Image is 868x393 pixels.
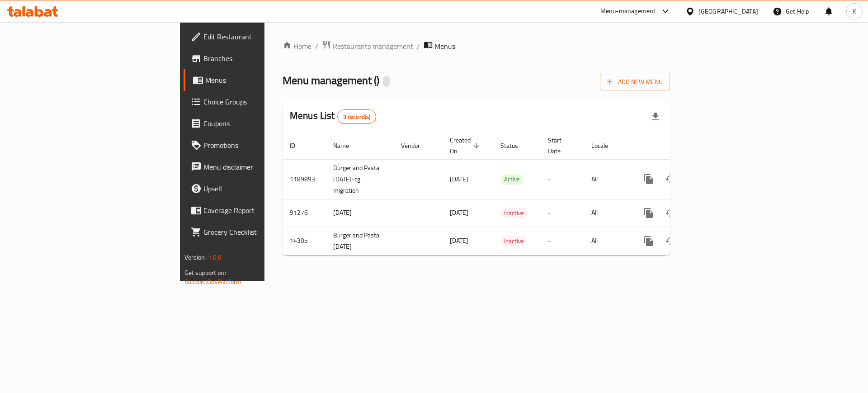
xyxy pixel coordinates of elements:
[541,159,584,199] td: -
[205,75,318,85] span: Menus
[450,207,468,218] span: [DATE]
[660,230,681,252] button: Change Status
[450,135,482,156] span: Created On
[184,178,325,199] a: Upsell
[283,132,732,256] table: enhanced table
[208,251,222,263] span: 1.0.0
[548,135,573,156] span: Start Date
[283,70,379,90] span: Menu management ( )
[326,227,394,255] td: Burger and Pasta [DATE]
[450,173,468,185] span: [DATE]
[184,47,325,69] a: Branches
[203,118,318,129] span: Coupons
[184,69,325,91] a: Menus
[500,236,528,246] span: Inactive
[698,6,758,16] div: [GEOGRAPHIC_DATA]
[184,156,325,178] a: Menu disclaimer
[541,199,584,227] td: -
[203,205,318,216] span: Coverage Report
[203,183,318,194] span: Upsell
[500,208,528,218] div: Inactive
[584,227,631,255] td: All
[607,76,663,88] span: Add New Menu
[184,276,242,288] a: Support.OpsPlatform
[333,140,361,151] span: Name
[203,96,318,107] span: Choice Groups
[184,26,325,47] a: Edit Restaurant
[600,6,656,17] div: Menu-management
[203,227,318,237] span: Grocery Checklist
[326,199,394,227] td: [DATE]
[500,140,530,151] span: Status
[184,251,207,263] span: Version:
[600,74,670,90] button: Add New Menu
[645,106,666,128] div: Export file
[184,113,325,134] a: Coupons
[203,31,318,42] span: Edit Restaurant
[660,168,681,190] button: Change Status
[500,174,524,185] div: Active
[184,199,325,221] a: Coverage Report
[290,140,307,151] span: ID
[290,109,376,124] h2: Menus List
[853,6,856,16] span: K
[500,236,528,246] div: Inactive
[283,40,670,52] nav: breadcrumb
[660,202,681,224] button: Change Status
[638,230,660,252] button: more
[434,41,455,52] span: Menus
[322,40,413,52] a: Restaurants management
[500,208,528,218] span: Inactive
[338,113,376,121] span: 3 record(s)
[184,134,325,156] a: Promotions
[184,221,325,243] a: Grocery Checklist
[184,91,325,113] a: Choice Groups
[326,159,394,199] td: Burger and Pasta [DATE]-cg migration
[638,202,660,224] button: more
[337,109,377,124] div: Total records count
[401,140,432,151] span: Vendor
[333,41,413,52] span: Restaurants management
[203,161,318,172] span: Menu disclaimer
[584,159,631,199] td: All
[203,140,318,151] span: Promotions
[417,41,420,52] li: /
[203,53,318,64] span: Branches
[638,168,660,190] button: more
[184,267,226,279] span: Get support on:
[584,199,631,227] td: All
[450,235,468,246] span: [DATE]
[541,227,584,255] td: -
[631,132,732,160] th: Actions
[591,140,620,151] span: Locale
[500,174,524,185] span: Active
